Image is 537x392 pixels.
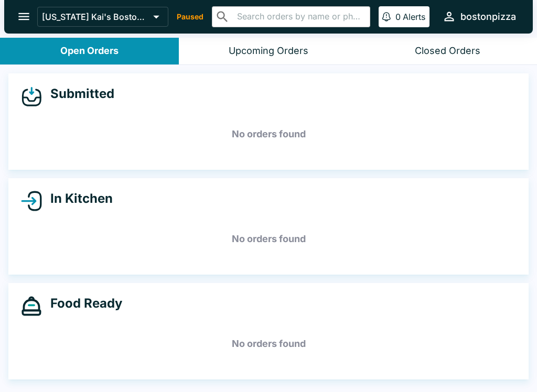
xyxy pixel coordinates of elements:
h4: Food Ready [42,296,122,311]
p: Alerts [403,12,425,22]
div: Closed Orders [415,45,480,57]
h5: No orders found [21,220,516,258]
h5: No orders found [21,115,516,153]
button: bostonpizza [438,5,520,28]
input: Search orders by name or phone number [234,9,366,24]
h4: In Kitchen [42,191,113,206]
div: bostonpizza [460,10,516,23]
p: [US_STATE] Kai's Boston Pizza [42,12,149,22]
div: Open Orders [60,45,119,57]
button: [US_STATE] Kai's Boston Pizza [37,7,168,27]
button: open drawer [10,3,37,30]
h4: Submitted [42,86,114,102]
h5: No orders found [21,325,516,363]
p: Paused [177,12,203,22]
div: Upcoming Orders [229,45,308,57]
p: 0 [395,12,401,22]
